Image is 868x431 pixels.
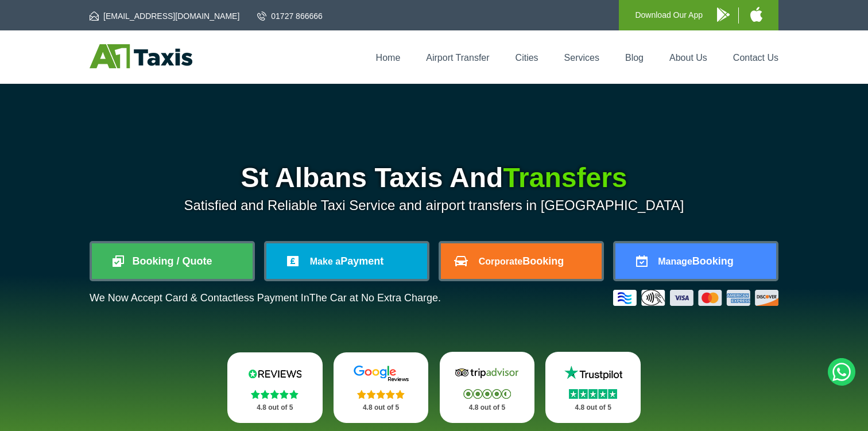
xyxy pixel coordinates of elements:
p: 4.8 out of 5 [558,401,628,415]
a: Cities [516,53,538,63]
h1: St Albans Taxis And [90,164,778,192]
a: Google Stars 4.8 out of 5 [334,352,429,423]
a: ManageBooking [615,243,776,279]
img: A1 Taxis Android App [717,7,730,22]
p: Download Our App [635,8,703,22]
p: 4.8 out of 5 [452,401,522,415]
span: Manage [658,257,692,266]
span: Make a [310,257,340,266]
a: Trustpilot Stars 4.8 out of 5 [545,352,641,423]
img: Trustpilot [559,364,627,382]
img: A1 Taxis St Albans LTD [90,44,192,68]
a: Booking / Quote [92,243,253,279]
a: [EMAIL_ADDRESS][DOMAIN_NAME] [90,10,239,22]
a: About Us [669,53,707,63]
span: Transfers [503,162,627,193]
a: Airport Transfer [426,53,489,63]
img: Google [347,365,416,382]
a: 01727 866666 [257,10,323,22]
a: CorporateBooking [441,243,602,279]
a: Blog [625,53,644,63]
p: 4.8 out of 5 [240,401,310,415]
p: Satisfied and Reliable Taxi Service and airport transfers in [GEOGRAPHIC_DATA] [90,197,778,213]
a: Home [376,53,401,63]
a: Make aPayment [266,243,427,279]
a: Tripadvisor Stars 4.8 out of 5 [440,352,535,423]
span: The Car at No Extra Charge. [309,292,441,304]
img: Stars [251,390,299,399]
img: Stars [569,389,617,399]
img: Stars [463,389,511,399]
p: We Now Accept Card & Contactless Payment In [90,292,441,304]
img: Credit And Debit Cards [613,290,778,306]
p: 4.8 out of 5 [346,401,416,415]
span: Corporate [479,257,522,266]
img: A1 Taxis iPhone App [750,7,762,22]
img: Tripadvisor [452,364,521,382]
img: Stars [357,390,405,399]
a: Reviews.io Stars 4.8 out of 5 [227,352,323,423]
img: Reviews.io [241,365,309,382]
a: Services [564,53,599,63]
a: Contact Us [733,53,778,63]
